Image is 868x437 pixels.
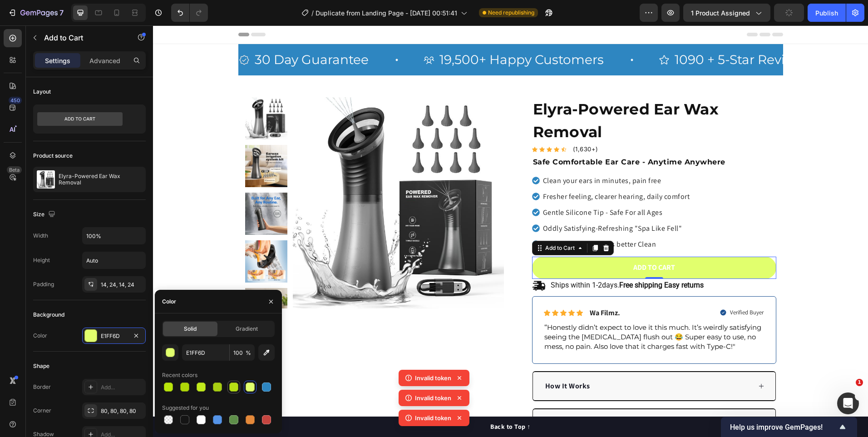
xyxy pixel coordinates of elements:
[33,232,48,240] div: Width
[236,325,258,333] span: Gradient
[101,407,143,415] div: 80, 80, 80, 80
[101,332,127,340] div: E1FF6D
[415,393,451,402] p: Invalid token
[415,373,451,382] p: Invalid token
[390,198,537,209] p: Oddly Satisfying-Refreshing "Spa Like Fell"
[162,298,176,306] div: Color
[522,25,657,43] p: 1090 + 5-Star Reviews
[162,404,209,412] div: Suggested for you
[437,283,467,293] p: Wa Filmz.
[33,311,64,319] div: Background
[577,283,611,291] p: Verified Buyer
[171,4,208,22] div: Undo/Redo
[37,170,55,189] img: product feature img
[420,119,445,129] p: (1,630+)
[101,383,143,392] div: Add...
[488,9,534,17] span: Need republishing
[808,4,846,22] button: Publish
[33,383,51,391] div: Border
[83,228,145,244] input: Auto
[480,238,522,247] div: Add to cart
[33,256,50,264] div: Height
[691,8,750,18] span: 1 product assigned
[162,371,197,379] div: Recent colors
[390,150,537,161] p: Clean your ears in minutes, pain free
[683,4,770,22] button: 1 product assigned
[316,8,457,18] span: Duplicate from Landing Page - [DATE] 00:51:41
[337,397,378,406] div: Back to Top ↑
[33,407,51,415] div: Corner
[390,166,537,177] p: Fresher feeling, clearer hearing, daily comfort
[415,413,451,422] p: Invalid token
[390,182,537,193] p: Gentle Silicone Tip - Safe For all Ages
[286,25,451,43] p: 19,500+ Happy Customers
[730,422,848,432] button: Show survey - Help us improve GemPages!
[379,231,623,253] button: Add to cart
[182,344,229,361] input: Eg: FFFFFF
[45,56,70,65] p: Settings
[44,32,121,43] p: Add to Cart
[89,56,120,65] p: Advanced
[33,332,47,340] div: Color
[311,8,314,18] span: /
[83,252,145,268] input: Auto
[33,88,51,96] div: Layout
[390,214,537,224] p: Trusted By Thousands better Clean
[184,325,197,333] span: Solid
[33,209,57,221] div: Size
[101,281,143,289] div: 14, 24, 14, 24
[59,7,64,18] p: 7
[815,8,838,18] div: Publish
[391,298,608,325] span: Honestly didn’t expect to love it this much. It’s weirdly satisfying seeing the [MEDICAL_DATA] fl...
[837,392,859,414] iframe: Intercom live chat
[730,423,837,432] span: Help us improve GemPages!
[33,280,54,288] div: Padding
[391,298,611,326] p: “
[392,355,437,366] p: How It Works
[33,362,49,370] div: Shape
[379,72,623,119] h1: Elyra-Powered Ear Wax Removal
[33,152,73,160] div: Product source
[466,255,551,264] strong: Free shipping Easy returns
[153,25,868,437] iframe: Design area
[59,173,142,186] p: Elyra-Powered Ear Wax Removal
[7,166,22,174] div: Beta
[390,218,424,227] div: Add to Cart
[398,255,551,265] p: Ships within 1-2days.
[9,97,22,104] div: 450
[380,131,622,142] p: Safe Comfortable Ear Care - Anytime Anywhere
[856,379,863,386] span: 1
[246,349,251,357] span: %
[4,4,68,22] button: 7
